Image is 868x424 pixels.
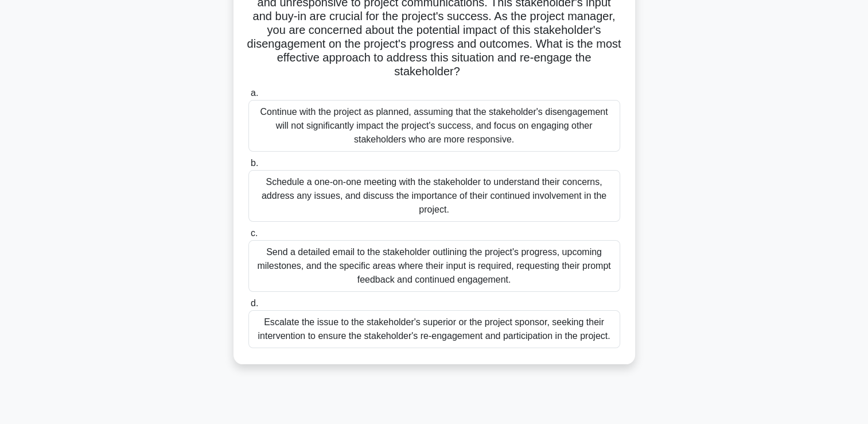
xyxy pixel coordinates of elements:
[251,158,258,168] span: b.
[251,88,258,98] span: a.
[248,310,620,348] div: Escalate the issue to the stakeholder's superior or the project sponsor, seeking their interventi...
[251,298,258,308] span: d.
[248,100,620,152] div: Continue with the project as planned, assuming that the stakeholder's disengagement will not sign...
[251,228,258,238] span: c.
[248,170,620,222] div: Schedule a one-on-one meeting with the stakeholder to understand their concerns, address any issu...
[248,240,620,292] div: Send a detailed email to the stakeholder outlining the project's progress, upcoming milestones, a...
